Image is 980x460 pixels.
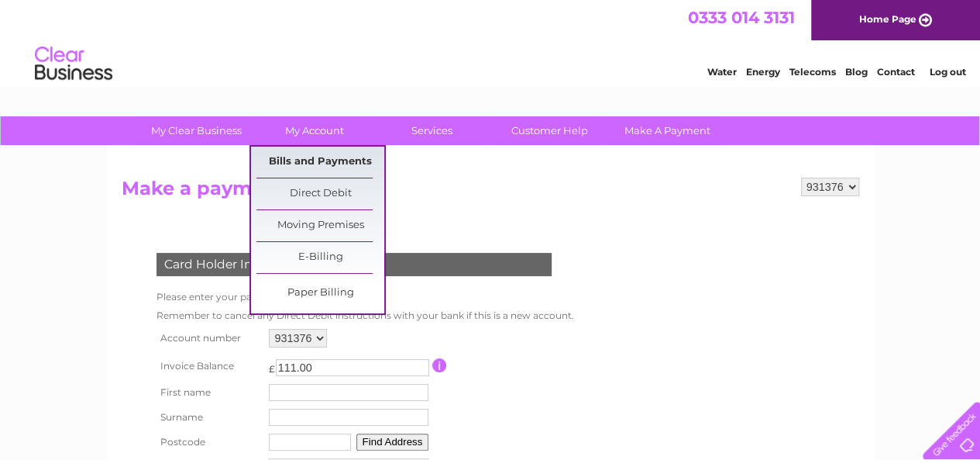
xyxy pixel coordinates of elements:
th: First name [153,380,266,405]
th: Surname [153,405,266,430]
a: Customer Help [486,116,614,145]
h2: Make a payment [122,178,859,207]
th: Postcode [153,430,266,455]
div: Clear Business is a trading name of Verastar Limited (registered in [GEOGRAPHIC_DATA] No. 3667643... [125,9,857,75]
a: 0333 014 3131 [688,8,795,27]
a: E-Billing [256,242,384,273]
a: My Account [250,116,378,145]
a: Services [368,116,496,145]
th: Invoice Balance [153,351,266,380]
input: Information [432,358,447,372]
td: Please enter your payment card details below. [153,288,578,306]
a: Make A Payment [603,116,731,145]
a: Log out [929,66,965,78]
a: Telecoms [789,66,836,78]
a: Bills and Payments [256,147,384,178]
a: Moving Premises [256,210,384,241]
a: My Clear Business [132,116,260,145]
a: Contact [877,66,915,78]
a: Energy [746,66,780,78]
th: Account number [153,325,266,351]
a: Paper Billing [256,278,384,309]
a: Water [707,66,737,78]
td: £ [269,355,275,375]
div: Card Holder Information [156,253,552,276]
td: Remember to cancel any Direct Debit instructions with your bank if this is a new account. [153,306,578,325]
button: Find Address [356,434,429,451]
img: logo.png [34,40,113,88]
a: Blog [845,66,868,78]
a: Direct Debit [256,178,384,209]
